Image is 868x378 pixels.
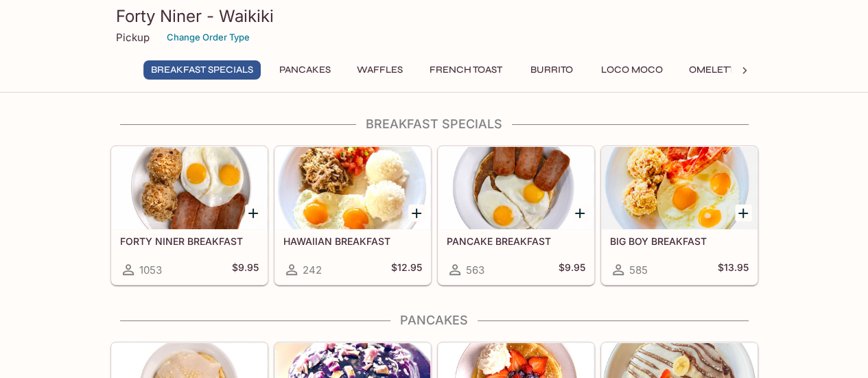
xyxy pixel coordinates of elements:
[116,5,753,27] h3: Forty Niner - Waikiki
[610,235,749,247] h5: BIG BOY BREAKFAST
[391,261,422,278] h5: $12.95
[572,204,589,222] button: Add PANCAKE BREAKFAST
[112,147,267,229] div: FORTY NINER BREAKFAST
[408,204,425,222] button: Add HAWAIIAN BREAKFAST
[594,60,670,80] button: Loco Moco
[143,60,261,80] button: Breakfast Specials
[447,235,585,247] h5: PANCAKE BREAKFAST
[116,31,150,44] p: Pickup
[110,313,758,328] h4: Pancakes
[245,204,262,222] button: Add FORTY NINER BREAKFAST
[718,261,749,278] h5: $13.95
[681,60,753,80] button: Omelettes
[438,146,594,285] a: PANCAKE BREAKFAST563$9.95
[438,147,594,229] div: PANCAKE BREAKFAST
[283,235,422,247] h5: HAWAIIAN BREAKFAST
[602,147,757,229] div: BIG BOY BREAKFAST
[275,147,430,229] div: HAWAIIAN BREAKFAST
[272,60,338,80] button: Pancakes
[274,146,431,285] a: HAWAIIAN BREAKFAST242$12.95
[559,261,585,278] h5: $9.95
[161,27,256,48] button: Change Order Type
[120,235,259,247] h5: FORTY NINER BREAKFAST
[232,261,259,278] h5: $9.95
[466,263,484,276] span: 563
[521,60,583,80] button: Burrito
[735,204,752,222] button: Add BIG BOY BREAKFAST
[111,146,268,285] a: FORTY NINER BREAKFAST1053$9.95
[303,263,322,276] span: 242
[601,146,758,285] a: BIG BOY BREAKFAST585$13.95
[629,263,648,276] span: 585
[349,60,411,80] button: Waffles
[110,117,758,132] h4: Breakfast Specials
[139,263,162,276] span: 1053
[422,60,510,80] button: French Toast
